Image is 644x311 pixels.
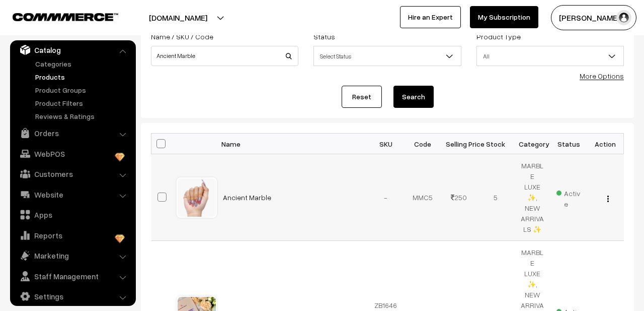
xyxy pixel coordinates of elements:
a: Settings [13,287,132,305]
span: Select Status [313,46,461,66]
a: Catalog [13,41,132,59]
td: 250 [441,154,477,241]
label: Name / SKU / Code [151,31,213,42]
td: - [368,154,405,241]
a: COMMMERCE [13,10,101,22]
a: WebPOS [13,145,132,163]
td: MARBLE LUXE✨, NEW ARRIVALS ✨ [514,154,550,241]
a: Product Groups [33,85,132,95]
th: Name [217,134,368,154]
a: Categories [33,58,132,69]
a: Ancient Marble [223,193,271,202]
a: Reports [13,226,132,244]
a: Product Filters [33,98,132,108]
button: [DOMAIN_NAME] [114,5,243,30]
a: More Options [580,72,624,80]
td: MMC5 [404,154,441,241]
span: Select Status [314,47,460,65]
span: Active [556,185,581,209]
a: Staff Management [13,267,132,285]
td: 5 [477,154,514,241]
th: Action [587,134,624,154]
a: Reset [342,86,382,108]
a: Customers [13,165,132,183]
img: Menu [607,196,609,202]
a: Apps [13,206,132,224]
button: [PERSON_NAME]… [551,5,636,30]
a: Reviews & Ratings [33,111,132,121]
a: Orders [13,124,132,142]
a: Products [33,72,132,82]
img: COMMMERCE [13,13,118,21]
a: My Subscription [470,6,538,28]
a: Website [13,185,132,204]
th: Selling Price [441,134,477,154]
th: Category [514,134,550,154]
th: Stock [477,134,514,154]
a: Marketing [13,246,132,265]
img: user [616,10,631,25]
input: Name / SKU / Code [151,46,298,66]
th: Code [404,134,441,154]
th: Status [550,134,587,154]
a: Hire an Expert [400,6,461,28]
th: SKU [368,134,405,154]
label: Status [313,31,335,42]
span: All [477,47,623,65]
button: Search [393,86,434,108]
label: Product Type [476,31,521,42]
span: All [476,46,624,66]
